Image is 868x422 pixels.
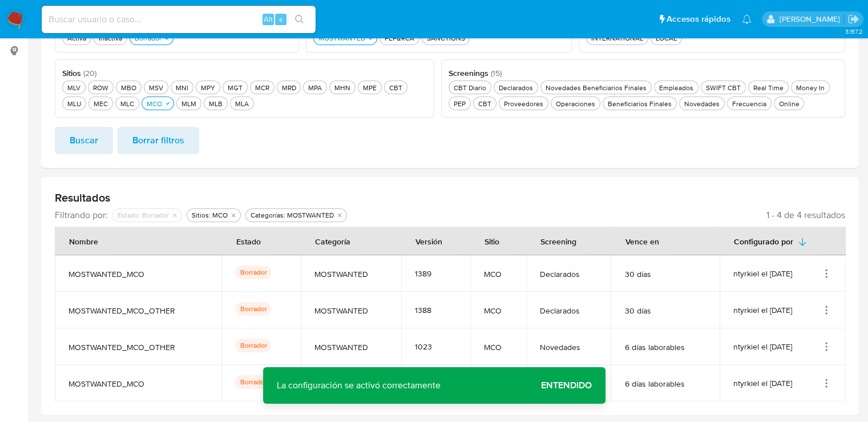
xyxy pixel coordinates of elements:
[667,13,730,25] span: Accesos rápidos
[279,14,282,25] span: s
[42,12,316,27] input: Buscar usuario o caso...
[288,11,311,27] button: search-icon
[847,13,859,25] a: Salir
[779,14,843,25] p: marianela.tarsia@mercadolibre.com
[742,14,752,24] a: Notificaciones
[264,14,273,25] span: Alt
[845,27,862,36] span: 3.157.2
